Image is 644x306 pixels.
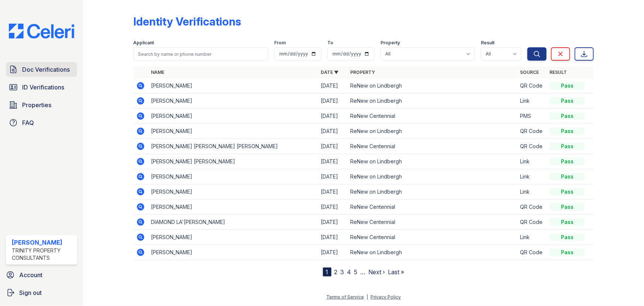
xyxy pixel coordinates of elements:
[347,93,517,109] td: ReNew on Lindbergh
[151,69,164,75] a: Name
[318,109,347,124] td: [DATE]
[22,101,51,109] span: Properties
[318,154,347,169] td: [DATE]
[481,40,495,46] label: Result
[366,294,368,300] div: |
[550,82,585,89] div: Pass
[318,184,347,200] td: [DATE]
[347,245,517,260] td: ReNew on Lindbergh
[133,47,268,61] input: Search by name or phone number
[369,268,385,276] a: Next ›
[347,139,517,154] td: ReNew Centennial
[323,268,331,276] div: 1
[148,215,318,230] td: DIAMOND LA'[PERSON_NAME]
[12,247,74,262] div: Trinity Property Consultants
[517,78,547,93] td: QR Code
[550,143,585,150] div: Pass
[148,184,318,200] td: [PERSON_NAME]
[517,109,547,124] td: PMS
[550,158,585,165] div: Pass
[318,139,347,154] td: [DATE]
[318,200,347,215] td: [DATE]
[133,40,154,46] label: Applicant
[22,118,34,127] span: FAQ
[318,93,347,109] td: [DATE]
[388,268,404,276] a: Last »
[517,200,547,215] td: QR Code
[347,230,517,245] td: ReNew Centennial
[517,230,547,245] td: Link
[318,215,347,230] td: [DATE]
[517,184,547,200] td: Link
[371,294,401,300] a: Privacy Policy
[148,245,318,260] td: [PERSON_NAME]
[354,268,358,276] a: 5
[6,98,77,112] a: Properties
[341,268,344,276] a: 3
[318,124,347,139] td: [DATE]
[321,69,338,75] a: Date ▼
[517,169,547,184] td: Link
[148,109,318,124] td: [PERSON_NAME]
[517,93,547,109] td: Link
[347,184,517,200] td: ReNew on Lindbergh
[517,215,547,230] td: QR Code
[148,93,318,109] td: [PERSON_NAME]
[550,203,585,211] div: Pass
[520,69,539,75] a: Source
[19,271,42,279] span: Account
[350,69,375,75] a: Property
[318,230,347,245] td: [DATE]
[6,115,77,130] a: FAQ
[347,268,351,276] a: 4
[274,40,286,46] label: From
[347,169,517,184] td: ReNew on Lindbergh
[148,200,318,215] td: [PERSON_NAME]
[347,78,517,93] td: ReNew on Lindbergh
[550,218,585,226] div: Pass
[318,169,347,184] td: [DATE]
[3,285,80,300] a: Sign out
[318,78,347,93] td: [DATE]
[327,40,333,46] label: To
[550,173,585,180] div: Pass
[148,124,318,139] td: [PERSON_NAME]
[347,200,517,215] td: ReNew Centennial
[550,249,585,256] div: Pass
[148,169,318,184] td: [PERSON_NAME]
[550,127,585,135] div: Pass
[12,238,74,247] div: [PERSON_NAME]
[517,124,547,139] td: QR Code
[361,268,366,276] span: …
[334,268,338,276] a: 2
[6,80,77,95] a: ID Verifications
[550,69,567,75] a: Result
[550,112,585,120] div: Pass
[6,62,77,77] a: Doc Verifications
[3,24,80,38] img: CE_Logo_Blue-a8612792a0a2168367f1c8372b55b34899dd931a85d93a1a3d3e32e68fde9ad4.png
[517,139,547,154] td: QR Code
[148,230,318,245] td: [PERSON_NAME]
[148,154,318,169] td: [PERSON_NAME] [PERSON_NAME]
[22,65,70,74] span: Doc Verifications
[550,234,585,241] div: Pass
[517,154,547,169] td: Link
[19,288,42,297] span: Sign out
[22,83,64,92] span: ID Verifications
[326,294,364,300] a: Terms of Service
[347,124,517,139] td: ReNew on Lindbergh
[347,154,517,169] td: ReNew on Lindbergh
[517,245,547,260] td: QR Code
[380,40,400,46] label: Property
[148,139,318,154] td: [PERSON_NAME] [PERSON_NAME] [PERSON_NAME]
[347,215,517,230] td: ReNew Centennial
[3,268,80,282] a: Account
[550,188,585,195] div: Pass
[133,15,241,28] div: Identity Verifications
[318,245,347,260] td: [DATE]
[347,109,517,124] td: ReNew Centennial
[550,97,585,105] div: Pass
[148,78,318,93] td: [PERSON_NAME]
